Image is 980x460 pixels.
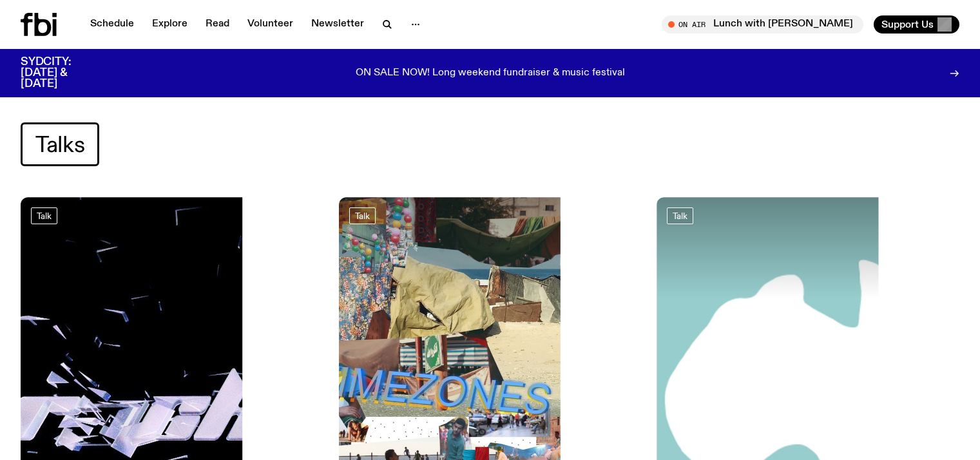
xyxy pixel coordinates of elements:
[35,132,84,157] span: Talks
[198,15,237,34] a: Read
[662,15,863,34] button: On AirLunch with [PERSON_NAME]
[881,19,934,30] span: Support Us
[82,15,142,34] a: Schedule
[355,211,370,220] span: Talk
[349,207,376,224] a: Talk
[874,15,959,34] button: Support Us
[31,207,57,224] a: Talk
[667,207,693,224] a: Talk
[356,68,625,79] p: ON SALE NOW! Long weekend fundraiser & music festival
[240,15,301,34] a: Volunteer
[21,57,103,90] h3: SYDCITY: [DATE] & [DATE]
[37,211,52,220] span: Talk
[673,211,687,220] span: Talk
[303,15,372,34] a: Newsletter
[144,15,195,34] a: Explore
